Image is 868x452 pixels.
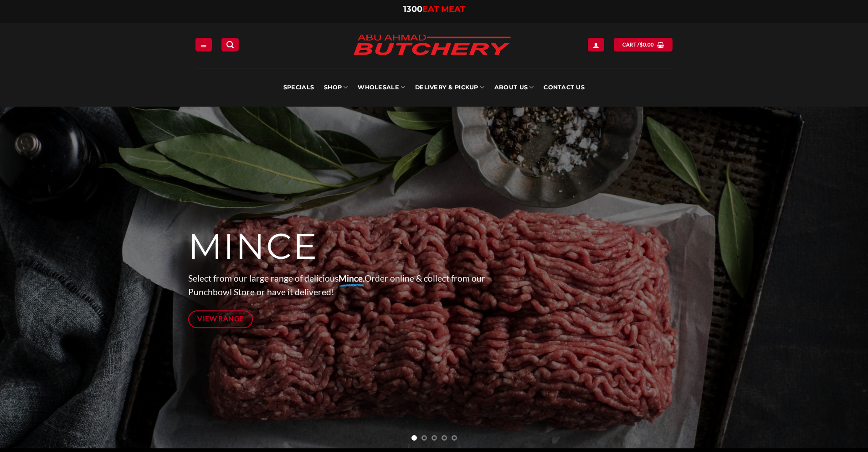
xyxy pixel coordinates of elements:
[283,68,314,107] a: Specials
[431,435,437,441] li: Page dot 3
[221,38,239,51] a: Search
[324,68,348,107] a: SHOP
[544,68,585,107] a: Contact Us
[188,310,253,328] a: View Range
[640,41,654,47] bdi: 0.00
[195,38,212,51] a: Menu
[188,273,485,298] span: Select from our large range of delicious Order online & collect from our Punchbowl Store or have ...
[452,435,457,441] li: Page dot 5
[358,68,405,107] a: Wholesale
[588,38,604,51] a: Login
[622,41,654,49] span: Cart /
[197,313,244,324] span: View Range
[415,68,484,107] a: Delivery & Pickup
[421,435,427,441] li: Page dot 2
[403,4,465,14] a: 1300EAT MEAT
[188,225,318,268] span: MINCE
[403,4,422,14] span: 1300
[345,28,519,63] img: Abu Ahmad Butchery
[422,4,465,14] span: EAT MEAT
[411,435,417,441] li: Page dot 1
[442,435,447,441] li: Page dot 4
[339,273,365,283] strong: Mince.
[494,68,534,107] a: About Us
[614,38,673,51] a: View cart
[640,41,643,49] span: $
